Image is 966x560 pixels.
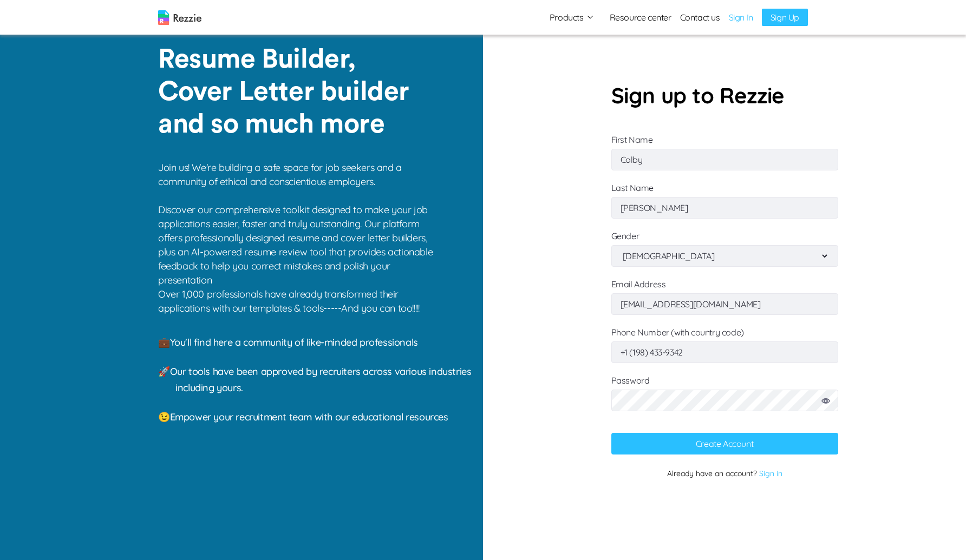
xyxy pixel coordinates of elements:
label: Last Name [611,182,838,213]
input: Password [611,390,838,411]
a: Contact us [680,11,720,24]
label: Gender [611,230,639,241]
label: Email Address [611,279,838,309]
a: Sign in [757,469,782,478]
input: Last Name [611,197,838,219]
a: Sign Up [762,9,808,26]
label: Password [611,375,838,422]
span: 🚀 Our tools have been approved by recruiters across various industries including yours. [158,365,471,394]
p: Already have an account? [611,465,838,482]
p: Over 1,000 professionals have already transformed their applications with our templates & tools--... [158,287,440,315]
input: Phone Number (with country code) [611,341,838,363]
input: Email Address [611,293,838,315]
span: 💼 You'll find here a community of like-minded professionals [158,336,418,348]
p: Resume Builder, Cover Letter builder and so much more [158,43,428,141]
span: 😉 Empower your recruitment team with our educational resources [158,411,448,423]
label: Phone Number (with country code) [611,327,838,358]
img: logo [158,10,201,25]
a: Resource center [610,11,671,24]
p: Join us! We're building a safe space for job seekers and a community of ethical and conscientious... [158,161,440,287]
button: Products [550,11,595,24]
label: First Name [611,134,838,165]
button: Create Account [611,433,838,454]
p: Sign up to Rezzie [611,79,838,111]
a: Sign In [729,11,753,24]
input: First Name [611,149,838,170]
